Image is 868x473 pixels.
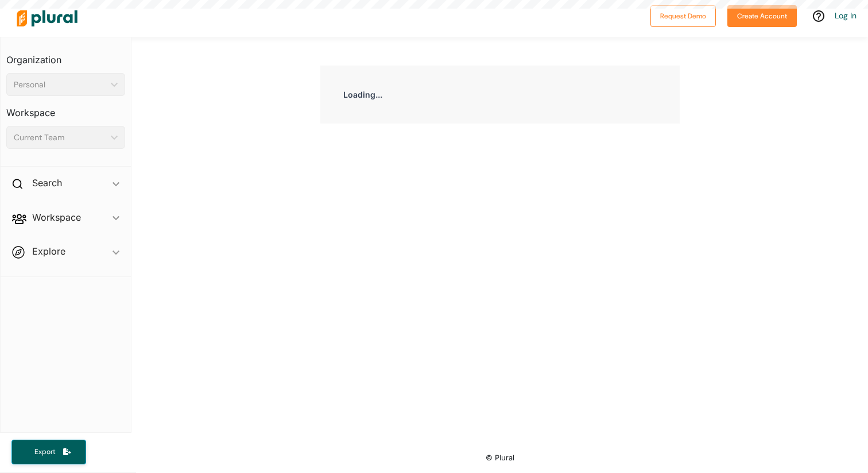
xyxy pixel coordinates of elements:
h2: Search [32,176,62,189]
h3: Organization [6,43,125,68]
h3: Workspace [6,96,125,121]
a: Create Account [727,9,797,21]
button: Export [11,440,86,464]
div: Current Team [14,132,106,144]
a: Log In [835,10,857,21]
button: Request Demo [650,5,716,27]
div: Personal [14,79,106,91]
small: © Plural [486,453,514,462]
button: Create Account [727,5,797,27]
div: Loading... [320,66,680,124]
a: Request Demo [650,9,716,21]
span: Export [26,447,63,457]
